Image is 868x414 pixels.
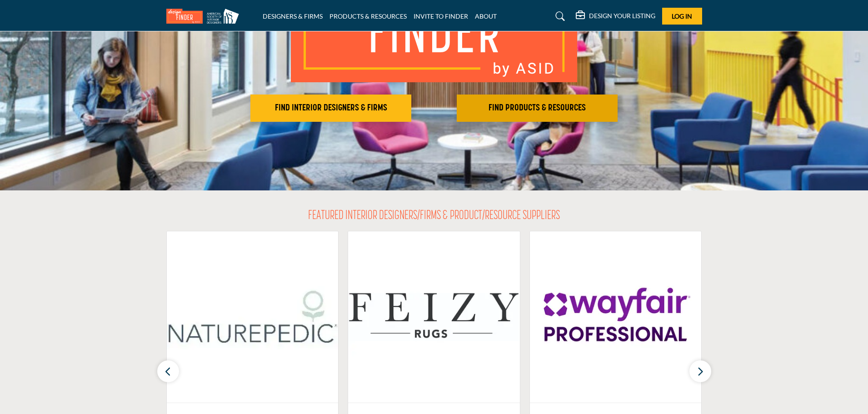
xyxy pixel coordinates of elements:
h5: DESIGN YOUR LISTING [589,12,655,20]
a: INVITE TO FINDER [414,12,468,20]
a: Search [547,9,571,24]
a: ABOUT [475,12,497,20]
img: Site Logo [166,9,244,24]
img: wayfair LLC [530,231,702,403]
img: Feizy Import & Export [348,231,520,403]
a: DESIGNERS & FIRMS [263,12,323,20]
div: DESIGN YOUR LISTING [576,11,655,22]
button: FIND PRODUCTS & RESOURCES [457,95,618,122]
h2: FIND PRODUCTS & RESOURCES [459,103,615,114]
button: Log In [662,8,702,25]
a: PRODUCTS & RESOURCES [329,12,407,20]
img: Naturepedic [167,231,339,403]
h2: FIND INTERIOR DESIGNERS & FIRMS [253,103,409,114]
button: FIND INTERIOR DESIGNERS & FIRMS [250,95,411,122]
span: Log In [672,12,692,20]
h2: FEATURED INTERIOR DESIGNERS/FIRMS & PRODUCT/RESOURCE SUPPLIERS [308,209,560,224]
